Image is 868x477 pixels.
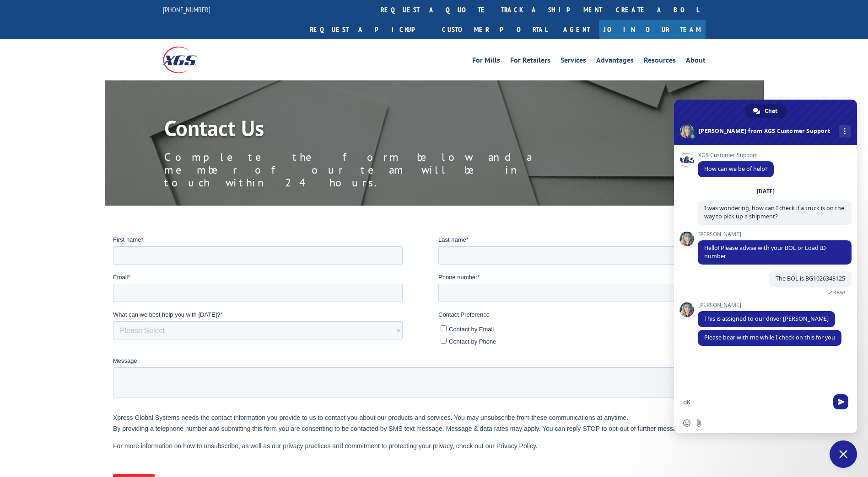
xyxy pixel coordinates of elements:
[776,275,845,282] span: The BOL is BG1026343125
[704,315,829,323] span: This is assigned to our driver [PERSON_NAME]
[164,151,576,189] p: Complete the form below and a member of our team will be in touch within 24 hours.
[472,57,500,67] a: For Mills
[704,244,826,260] span: Hello! Please advise with your BOL or Load ID number
[683,419,690,427] span: Insert an emoji
[698,152,774,159] span: XGS Customer Support
[839,125,851,138] div: More channels
[164,117,576,143] h1: Contact Us
[163,5,210,14] a: [PHONE_NUMBER]
[745,104,787,118] div: Chat
[833,394,848,409] span: Send
[303,20,435,39] a: Request a pickup
[683,398,828,406] textarea: Compose your message...
[599,20,706,39] a: Join Our Team
[435,20,554,39] a: Customer Portal
[833,289,845,296] span: Read
[830,440,857,468] div: Close chat
[704,334,835,341] span: Please bear with me while I check on this for you
[698,231,852,238] span: [PERSON_NAME]
[765,104,777,118] span: Chat
[561,57,586,67] a: Services
[644,57,676,67] a: Resources
[510,57,550,67] a: For Retailers
[757,189,775,194] div: [DATE]
[698,302,835,308] span: [PERSON_NAME]
[704,165,767,173] span: How can we be of help?
[596,57,634,67] a: Advantages
[704,204,844,220] span: I was wondering, how can I check if a truck is on the way to pick up a shipment?
[554,20,599,39] a: Agent
[695,419,702,427] span: Send a file
[686,57,706,67] a: About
